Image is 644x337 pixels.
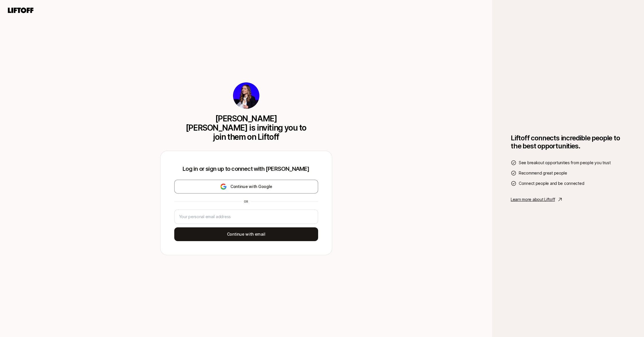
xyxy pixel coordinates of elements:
[179,213,313,220] input: Your personal email address
[511,134,625,150] h1: Liftoff connects incredible people to the best opportunities.
[519,180,584,187] span: Connect people and be connected
[519,159,611,166] span: See breakout opportunities from people you trust
[174,165,318,173] p: Log in or sign up to connect with [PERSON_NAME]
[174,227,318,241] button: Continue with email
[242,199,251,204] div: or
[174,180,318,193] button: Continue with Google
[511,196,555,203] p: Learn more about Liftoff
[519,170,567,177] span: Recommend great people
[184,114,308,142] p: [PERSON_NAME] [PERSON_NAME] is inviting you to join them on Liftoff
[220,183,227,190] img: google-logo
[233,82,259,109] img: 891135f0_4162_4ff7_9523_6dcedf045379.jpg
[511,196,625,203] a: Learn more about Liftoff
